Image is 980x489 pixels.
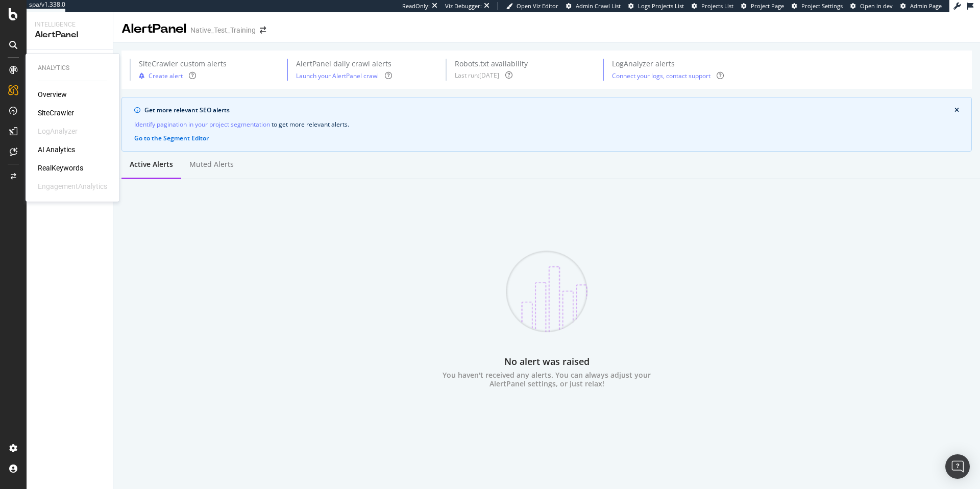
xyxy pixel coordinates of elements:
[638,2,684,10] span: Logs Projects List
[455,71,499,80] div: Last run: [DATE]
[860,2,893,10] span: Open in dev
[38,64,107,72] div: Analytics
[402,2,430,10] div: ReadOnly:
[910,2,942,10] span: Admin Page
[628,2,684,10] a: Logs Projects List
[134,119,270,130] a: Identify pagination in your project segmentation
[900,2,942,10] a: Admin Page
[850,2,893,10] a: Open in dev
[35,20,105,29] div: Intelligence
[801,2,843,10] span: Project Settings
[38,89,67,100] a: Overview
[751,2,784,10] span: Project Page
[612,59,724,69] div: LogAnalyzer alerts
[506,2,558,10] a: Open Viz Editor
[517,2,558,10] span: Open Viz Editor
[134,119,959,130] div: to get more relevant alerts .
[434,371,659,388] div: You haven't received any alerts. You can always adjust your AlertPanel settings, or just relax!
[296,59,392,69] div: AlertPanel daily crawl alerts
[139,59,227,69] div: SiteCrawler custom alerts
[38,108,74,118] a: SiteCrawler
[130,159,173,169] div: Active alerts
[134,134,209,143] button: Go to the Segment Editor
[38,163,83,173] a: RealKeywords
[445,2,482,10] div: Viz Debugger:
[612,71,710,81] button: Connect your logs, contact support
[38,144,75,155] a: AI Analytics
[35,29,105,41] div: AlertPanel
[506,251,587,332] img: D5gwCB1s.png
[38,181,107,191] div: EngagementAnalytics
[139,71,183,81] button: Create alert
[121,20,186,38] div: AlertPanel
[296,71,379,80] a: Launch your AlertPanel crawl
[576,2,621,10] span: Admin Crawl List
[792,2,843,10] a: Project Settings
[945,454,970,479] div: Open Intercom Messenger
[190,25,256,35] div: Native_Test_Training
[952,104,962,117] button: close banner
[455,59,528,69] div: Robots.txt availability
[260,27,266,34] div: arrow-right-arrow-left
[434,357,659,366] div: No alert was raised
[121,97,972,152] div: info banner
[612,71,710,80] a: Connect your logs, contact support
[189,159,234,169] div: Muted alerts
[692,2,733,10] a: Projects List
[144,106,954,115] div: Get more relevant SEO alerts
[38,126,78,136] div: LogAnalyzer
[296,71,379,81] button: Launch your AlertPanel crawl
[701,2,733,10] span: Projects List
[149,71,183,80] div: Create alert
[741,2,784,10] a: Project Page
[566,2,621,10] a: Admin Crawl List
